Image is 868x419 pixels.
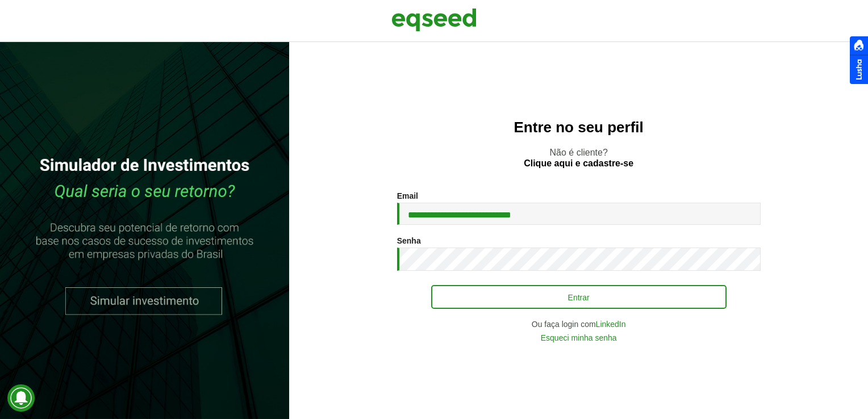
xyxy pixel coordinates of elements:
[524,159,633,168] a: Clique aqui e cadastre-se
[431,285,727,309] button: Entrar
[397,192,418,200] label: Email
[312,119,845,136] h2: Entre no seu perfil
[397,320,761,328] div: Ou faça login com
[397,237,421,245] label: Senha
[541,334,617,342] a: Esqueci minha senha
[391,6,477,34] img: EqSeed Logo
[312,147,845,169] p: Não é cliente?
[596,320,626,328] a: LinkedIn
